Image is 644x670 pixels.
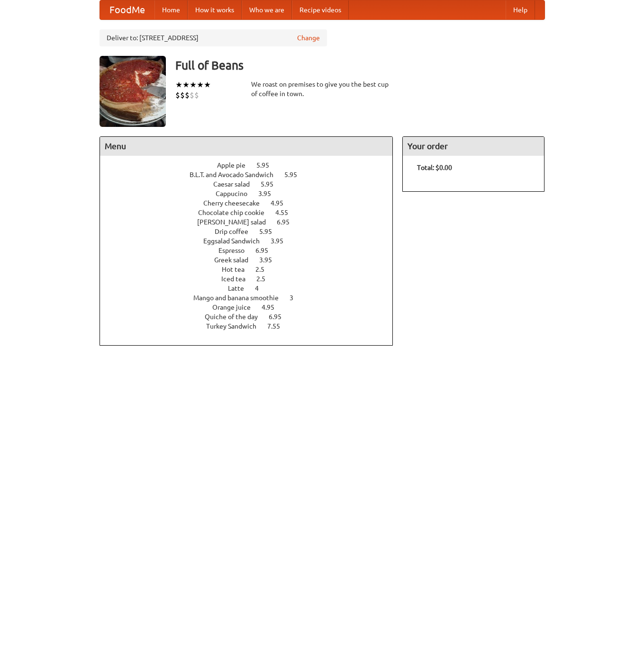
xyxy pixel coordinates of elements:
span: 6.95 [255,247,278,254]
span: Cherry cheesecake [203,199,269,207]
li: ★ [175,80,182,90]
a: Cappucino 3.95 [216,190,289,197]
a: Home [154,0,188,19]
img: angular.jpg [100,56,166,127]
span: Cappucino [216,190,257,197]
li: $ [185,90,190,100]
a: [PERSON_NAME] salad 6.95 [197,218,307,226]
a: Cherry cheesecake 4.95 [203,199,301,207]
span: Drip coffee [215,228,258,235]
span: Eggsalad Sandwich [203,237,269,245]
span: Iced tea [221,275,255,283]
span: 2.5 [255,266,274,273]
div: We roast on premises to give you the best cup of coffee in town. [251,80,393,98]
a: Greek salad 3.95 [214,256,290,264]
span: 6.95 [277,218,299,226]
a: B.L.T. and Avocado Sandwich 5.95 [190,171,315,179]
a: Drip coffee 5.95 [215,228,290,235]
a: Turkey Sandwich 7.55 [206,322,298,330]
li: $ [190,90,194,100]
span: [PERSON_NAME] salad [197,218,275,226]
li: ★ [204,80,211,90]
span: Orange juice [212,304,260,311]
a: Recipe videos [292,0,349,19]
a: Espresso 6.95 [218,247,286,254]
a: How it works [188,0,242,19]
a: Chocolate chip cookie 4.55 [198,209,306,216]
span: Caesar salad [213,180,259,188]
h4: Your order [403,137,544,156]
span: 5.95 [256,161,279,169]
span: Hot tea [222,266,254,273]
span: Greek salad [214,256,258,264]
span: Espresso [218,247,254,254]
li: $ [180,90,185,100]
span: 4.95 [262,304,284,311]
span: 5.95 [261,180,283,188]
a: Mango and banana smoothie 3 [193,294,311,302]
a: Help [506,0,535,19]
span: 3.95 [271,237,293,245]
span: 5.95 [284,171,307,179]
a: FoodMe [100,0,154,19]
a: Hot tea 2.5 [222,266,282,273]
span: 4.95 [271,199,293,207]
a: Eggsalad Sandwich 3.95 [203,237,301,245]
a: Latte 4 [228,285,276,292]
li: ★ [197,80,204,90]
div: Deliver to: [STREET_ADDRESS] [100,29,327,46]
b: Total: $0.00 [417,164,452,171]
a: Orange juice 4.95 [212,304,292,311]
a: Apple pie 5.95 [217,161,287,169]
li: ★ [190,80,197,90]
a: Change [297,33,320,43]
a: Iced tea 2.5 [221,275,283,283]
span: 2.5 [256,275,275,283]
span: Latte [228,285,254,292]
span: 3 [290,294,303,302]
span: Turkey Sandwich [206,322,266,330]
span: 3.95 [258,190,281,197]
span: Apple pie [217,161,255,169]
span: B.L.T. and Avocado Sandwich [190,171,283,179]
span: Mango and banana smoothie [193,294,288,302]
li: $ [194,90,199,100]
span: Chocolate chip cookie [198,209,274,216]
li: $ [175,90,180,100]
a: Quiche of the day 6.95 [205,313,299,321]
a: Who we are [242,0,292,19]
h3: Full of Beans [175,56,545,75]
span: 3.95 [259,256,281,264]
span: 5.95 [259,228,281,235]
span: 7.55 [267,322,290,330]
h4: Menu [100,137,393,156]
a: Caesar salad 5.95 [213,180,291,188]
li: ★ [182,80,190,90]
span: 4.55 [275,209,298,216]
span: 4 [255,285,268,292]
span: Quiche of the day [205,313,267,321]
span: 6.95 [269,313,291,321]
